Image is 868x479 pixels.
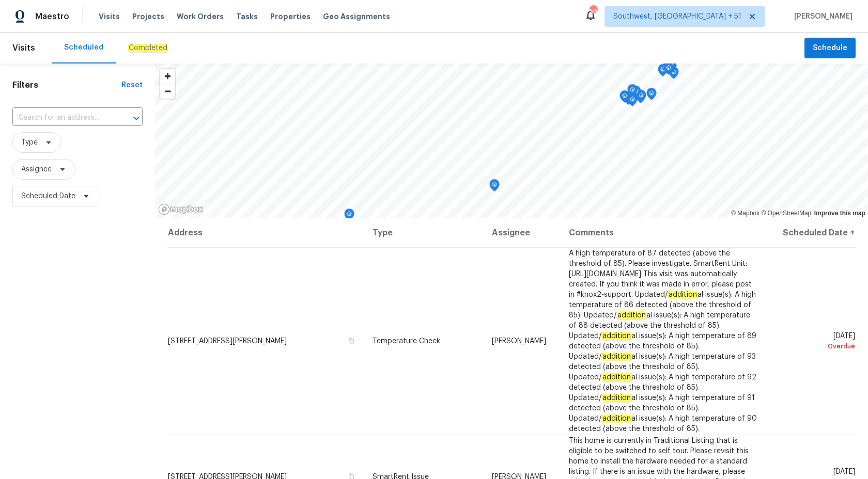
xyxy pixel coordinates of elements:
div: Map marker [627,94,638,110]
span: A high temperature of 87 detected (above the threshold of 85). Please investigate. SmartRent Unit... [569,250,757,433]
em: Completed [128,44,168,52]
em: addition [602,353,631,361]
div: 561 [590,6,597,17]
em: addition [617,311,646,320]
th: Scheduled Date ↑ [767,218,856,247]
div: Reset [121,80,143,90]
span: [STREET_ADDRESS][PERSON_NAME] [168,338,287,345]
div: Scheduled [64,42,103,53]
input: Search for an address... [12,110,114,126]
span: Assignee [21,164,52,174]
div: Map marker [636,90,646,106]
span: Geo Assignments [323,11,390,22]
span: Properties [270,11,311,22]
span: Tasks [236,13,258,20]
div: Overdue [776,341,855,352]
div: Map marker [658,64,668,80]
em: addition [602,332,631,340]
a: Mapbox homepage [158,203,204,215]
em: addition [602,414,631,423]
th: Type [364,218,484,247]
span: Work Orders [177,11,224,22]
span: [PERSON_NAME] [492,338,546,345]
button: Zoom in [160,69,175,84]
th: Assignee [484,218,561,247]
em: addition [668,291,698,299]
div: Map marker [344,209,354,225]
span: Type [21,137,38,148]
div: Map marker [663,58,673,74]
div: Map marker [619,90,630,106]
th: Comments [561,218,767,247]
div: Map marker [489,179,500,195]
div: Map marker [627,84,638,100]
span: Scheduled Date [21,191,75,201]
em: addition [602,394,631,402]
span: Visits [12,37,35,59]
button: Copy Address [347,336,356,345]
span: Visits [99,11,120,22]
button: Zoom out [160,84,175,99]
th: Address [167,218,364,247]
span: [DATE] [776,332,855,352]
span: Maestro [35,11,69,22]
span: Projects [132,11,164,22]
span: [PERSON_NAME] [790,11,853,22]
span: Schedule [813,42,847,55]
a: Improve this map [814,210,865,217]
a: OpenStreetMap [761,210,811,217]
canvas: Map [155,63,868,218]
button: Schedule [804,38,856,59]
h1: Filters [12,80,121,90]
span: Zoom out [160,84,175,99]
em: addition [602,373,631,381]
div: Map marker [663,62,674,78]
a: Mapbox [731,210,760,217]
div: Map marker [646,88,657,104]
span: Southwest, [GEOGRAPHIC_DATA] + 51 [613,11,741,22]
button: Open [129,111,144,125]
span: Temperature Check [373,338,440,345]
